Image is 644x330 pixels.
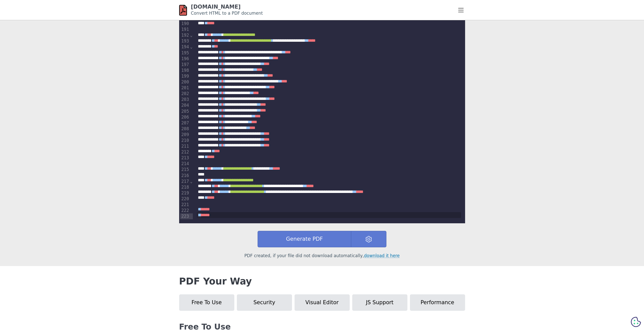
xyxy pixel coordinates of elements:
button: Generate PDF [258,231,351,247]
div: 222 [180,208,190,213]
svg: Cookie Preferences [631,317,641,327]
div: 215 [180,167,190,172]
div: 201 [180,85,190,91]
div: 212 [180,149,190,155]
h2: PDF Your Way [179,276,465,287]
span: Free To Use [192,299,222,305]
div: 206 [180,114,190,120]
div: 199 [180,73,190,79]
div: 191 [180,27,190,32]
div: 218 [180,184,190,190]
div: 210 [180,138,190,143]
span: Visual Editor [305,299,339,305]
span: Fold line [190,179,193,184]
div: 196 [180,56,190,62]
div: 211 [180,143,190,149]
span: Fold line [190,44,193,49]
span: Security [253,299,275,305]
span: Fold line [190,33,193,38]
div: 223 [180,213,190,219]
div: 203 [180,97,190,102]
div: 195 [180,50,190,56]
div: 193 [180,38,190,44]
div: 197 [180,62,190,68]
div: 213 [180,155,190,161]
div: 202 [180,91,190,97]
div: 216 [180,173,190,179]
button: Free To Use [179,294,234,311]
div: 205 [180,108,190,114]
button: Visual Editor [295,294,350,311]
button: Security [237,294,292,311]
div: 198 [180,68,190,73]
img: html-pdf.net [179,5,187,16]
div: 192 [180,32,190,38]
div: 190 [180,21,190,27]
div: 221 [180,202,190,208]
div: 214 [180,161,190,167]
div: 207 [180,120,190,126]
div: 204 [180,102,190,108]
span: Performance [421,299,454,305]
span: JS Support [366,299,393,305]
a: [DOMAIN_NAME] [191,4,241,10]
div: 219 [180,190,190,196]
div: 194 [180,44,190,50]
div: 217 [180,179,190,184]
div: 208 [180,126,190,132]
div: 209 [180,132,190,138]
small: Convert HTML to a PDF document [191,11,263,16]
div: 220 [180,196,190,202]
div: 200 [180,79,190,85]
a: download it here [364,253,400,258]
p: PDF created, if your file did not download automatically, [179,253,465,259]
button: Performance [410,294,465,311]
button: JS Support [352,294,407,311]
